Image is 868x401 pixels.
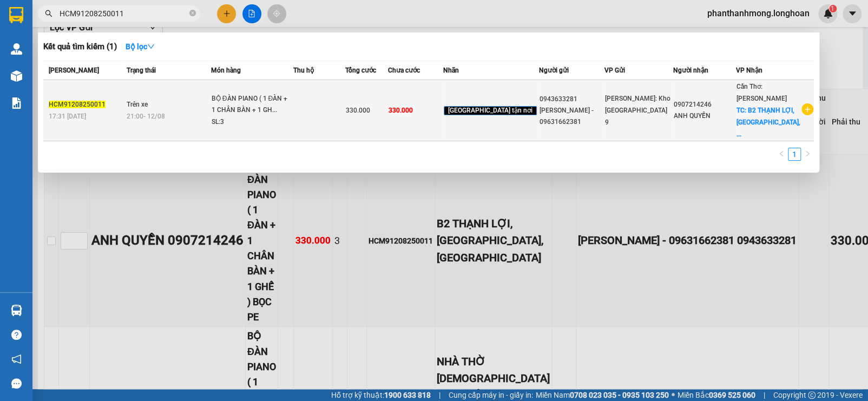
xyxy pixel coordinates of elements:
strong: Bộ lọc [126,42,155,51]
span: HCM91208250011 [49,101,106,108]
div: [PERSON_NAME] - 09631662381 [540,105,604,128]
img: logo-vxr [9,7,23,23]
span: close-circle [189,9,196,19]
span: Cần Thơ: [PERSON_NAME] [737,83,787,102]
span: 17:31 [DATE] [49,113,86,120]
span: left [778,150,785,157]
a: 1 [788,148,800,160]
span: 330.000 [346,107,370,114]
li: 1 [788,148,801,161]
span: close-circle [189,10,196,16]
span: Chưa cước [388,67,420,74]
button: right [801,148,814,161]
div: ANH QUYỀN [674,110,735,122]
div: SL: 3 [212,116,293,128]
span: Món hàng [211,67,241,74]
span: [PERSON_NAME] [49,67,99,74]
button: left [775,148,788,161]
span: Nhãn [443,67,459,74]
span: Tổng cước [345,67,376,74]
span: question-circle [11,330,22,340]
span: Người nhận [673,67,708,74]
span: 330.000 [389,107,413,114]
li: Previous Page [775,148,788,161]
li: Next Page [801,148,814,161]
span: right [804,150,811,157]
span: search [45,10,52,17]
div: BỘ ĐÀN PIANO ( 1 ĐÀN + 1 CHÂN BÀN + 1 GH... [212,93,293,116]
img: warehouse-icon [11,305,22,316]
span: VP Nhận [736,67,762,74]
span: 21:00 - 12/08 [127,113,165,120]
span: Trạng thái [127,67,156,74]
span: plus-circle [801,103,813,115]
h3: Kết quả tìm kiếm ( 1 ) [43,41,117,52]
span: VP Gửi [604,67,625,74]
span: [GEOGRAPHIC_DATA] tận nơi [444,106,537,116]
span: Thu hộ [293,67,314,74]
button: Bộ lọcdown [117,38,163,55]
img: warehouse-icon [11,43,22,55]
div: 0943633281 [540,94,604,105]
span: TC: B2 THẠNH LỢI, [GEOGRAPHIC_DATA], ... [737,107,800,138]
span: [PERSON_NAME]: Kho [GEOGRAPHIC_DATA] 9 [605,95,670,126]
span: message [11,378,22,389]
img: solution-icon [11,97,22,109]
span: Trên xe [127,101,148,108]
div: 0907214246 [674,99,735,110]
span: down [147,43,155,50]
input: Tìm tên, số ĐT hoặc mã đơn [60,8,187,19]
span: notification [11,354,22,364]
span: Người gửi [539,67,569,74]
img: warehouse-icon [11,70,22,82]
